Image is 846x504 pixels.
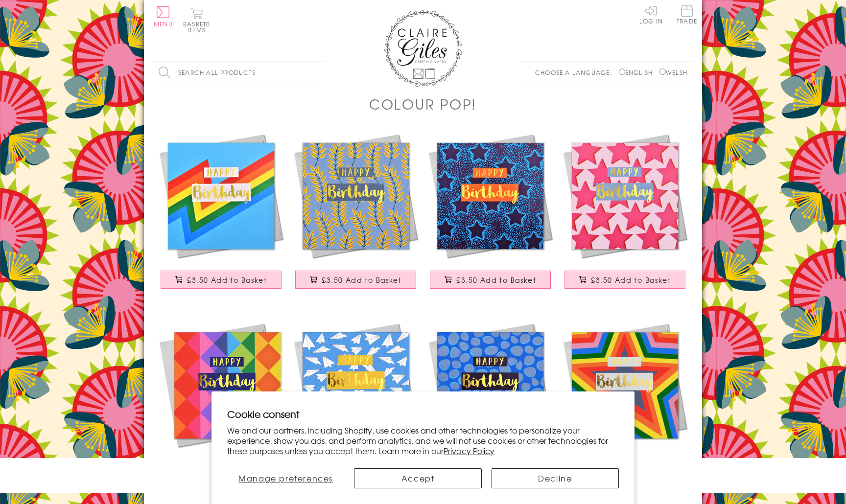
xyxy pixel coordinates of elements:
span: £3.50 Add to Basket [591,275,671,285]
a: Birthday Card, Colour Diamonds, Happy Birthday, text foiled in shiny gold £3.50 Add to Basket [154,318,288,488]
button: £3.50 Add to Basket [295,271,417,289]
button: Manage preferences [227,468,344,488]
h2: Cookie consent [227,407,619,421]
button: Basket0 items [183,8,210,33]
span: £3.50 Add to Basket [456,275,536,285]
button: Menu [154,6,173,27]
img: Birthday Card, Leaves, Happy Birthday, text foiled in shiny gold [288,129,423,263]
button: £3.50 Add to Basket [161,271,282,289]
input: English [619,69,625,75]
button: Accept [354,468,481,488]
a: Birthday Card, Blue Stars, Happy Birthday, text foiled in shiny gold £3.50 Add to Basket [423,129,558,298]
img: Birthday Card, Pink Stars, Happy Birthday, text foiled in shiny gold [558,129,692,263]
a: Birthday Card, Leaves, Happy Birthday, text foiled in shiny gold £3.50 Add to Basket [288,129,423,298]
a: Birthday Card, Colour Stars, Happy Birthday, text foiled in shiny gold £3.50 Add to Basket [558,318,692,488]
p: We and our partners, including Shopify, use cookies and other technologies to personalize your ex... [227,425,619,456]
span: £3.50 Add to Basket [322,275,401,285]
a: Birthday Card, Pink Stars, Happy Birthday, text foiled in shiny gold £3.50 Add to Basket [558,129,692,298]
a: Birthday Card, Paper Planes, Happy Birthday, text foiled in shiny gold £3.50 Add to Basket [288,318,423,488]
label: Welsh [659,68,687,77]
span: £3.50 Add to Basket [187,275,267,285]
label: English [619,68,658,77]
img: Claire Giles Greetings Cards [384,10,462,87]
button: £3.50 Add to Basket [430,271,551,289]
span: Trade [677,5,697,24]
input: Welsh [659,69,666,75]
input: Search all products [154,62,325,84]
a: Birthday Card, Dots, Happy Birthday, text foiled in shiny gold £3.50 Add to Basket [423,318,558,488]
img: Birthday Card, Paper Planes, Happy Birthday, text foiled in shiny gold [288,318,423,453]
img: Birthday Card, Colour Bolt, Happy Birthday, text foiled in shiny gold [154,129,288,263]
button: £3.50 Add to Basket [564,271,686,289]
img: Birthday Card, Colour Stars, Happy Birthday, text foiled in shiny gold [558,318,692,453]
a: Birthday Card, Colour Bolt, Happy Birthday, text foiled in shiny gold £3.50 Add to Basket [154,129,288,298]
p: Choose a language: [535,68,617,77]
img: Birthday Card, Dots, Happy Birthday, text foiled in shiny gold [423,318,558,453]
h1: Colour POP! [369,94,477,114]
img: Birthday Card, Blue Stars, Happy Birthday, text foiled in shiny gold [423,129,558,263]
span: 0 items [188,20,210,34]
input: Search [315,62,325,84]
button: Decline [492,468,619,488]
a: Privacy Policy [444,445,494,457]
span: Menu [154,20,173,28]
span: Manage preferences [238,472,333,484]
a: Log In [639,5,663,24]
img: Birthday Card, Colour Diamonds, Happy Birthday, text foiled in shiny gold [154,318,288,453]
a: Trade [677,5,697,26]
